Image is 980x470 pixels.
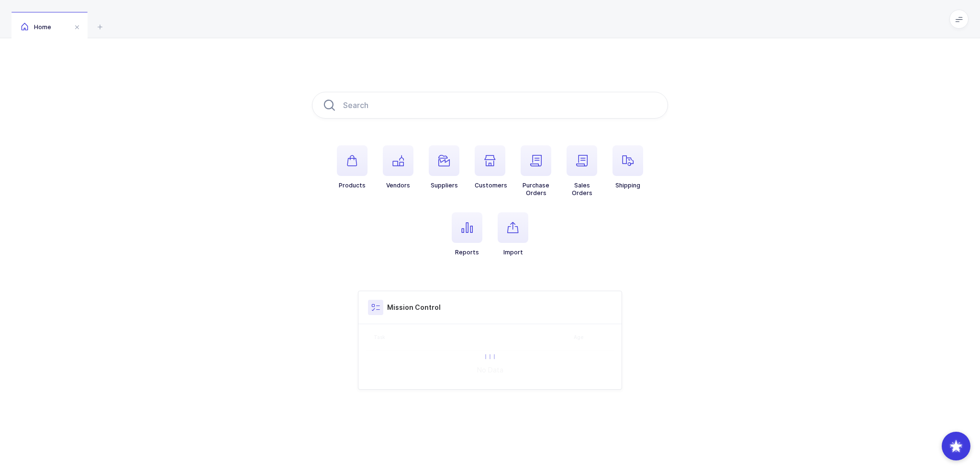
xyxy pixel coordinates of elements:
[498,212,528,256] button: Import
[612,145,643,189] button: Shipping
[312,92,668,119] input: Search
[475,145,507,189] button: Customers
[452,212,482,256] button: Reports
[337,145,367,189] button: Products
[387,303,441,312] h3: Mission Control
[21,23,51,31] span: Home
[429,145,459,189] button: Suppliers
[383,145,413,189] button: Vendors
[567,145,597,197] button: SalesOrders
[521,145,551,197] button: PurchaseOrders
